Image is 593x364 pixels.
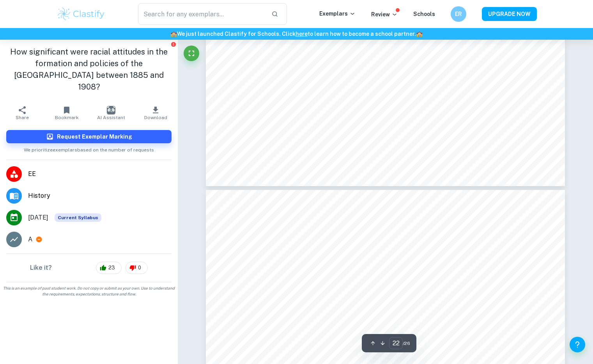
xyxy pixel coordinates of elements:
[28,169,172,179] span: EE
[138,3,266,25] input: Search for any exemplars...
[403,340,410,347] span: / 26
[144,115,167,120] span: Download
[451,6,466,22] button: ER
[30,263,52,273] h6: Like it?
[570,337,585,352] button: Help and Feedback
[2,30,591,38] h6: We just launched Clastify for Schools. Click to learn how to become a school partner.
[184,46,199,61] button: Fullscreen
[44,102,89,124] button: Bookmark
[134,264,145,272] span: 0
[319,9,356,18] p: Exemplars
[96,262,122,274] div: 23
[16,115,29,120] span: Share
[413,11,435,17] a: Schools
[97,115,125,120] span: AI Assistant
[3,285,175,297] span: This is an example of past student work. Do not copy or submit as your own. Use to understand the...
[416,31,423,37] span: 🏫
[57,6,106,22] img: Clastify logo
[6,46,172,93] h1: How significant were racial attitudes in the formation and policies of the [GEOGRAPHIC_DATA] betw...
[104,264,119,272] span: 23
[57,132,132,141] h6: Request Exemplar Marking
[170,31,177,37] span: 🏫
[6,130,172,143] button: Request Exemplar Marking
[55,115,79,120] span: Bookmark
[24,143,154,153] span: We prioritize exemplars based on the number of requests
[107,106,115,114] img: AI Assistant
[133,102,178,124] button: Download
[482,7,537,21] button: UPGRADE NOW
[296,31,308,37] a: here
[55,213,101,222] div: This exemplar is based on the current syllabus. Feel free to refer to it for inspiration/ideas wh...
[454,10,463,18] h6: ER
[28,213,48,222] span: [DATE]
[371,10,398,19] p: Review
[55,213,101,222] span: Current Syllabus
[28,235,32,244] p: A
[126,262,148,274] div: 0
[28,191,172,200] span: History
[170,41,176,47] button: Report issue
[89,102,133,124] button: AI Assistant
